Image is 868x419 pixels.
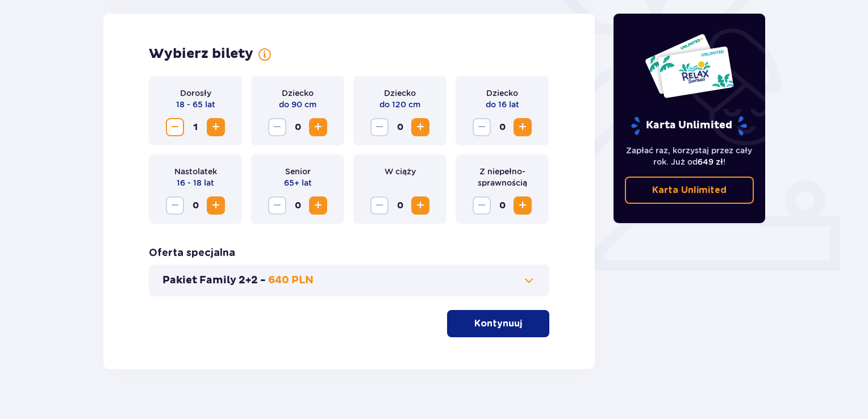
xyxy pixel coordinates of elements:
button: Zmniejsz [166,118,184,136]
button: Zwiększ [514,118,532,136]
p: Kontynuuj [474,317,522,330]
button: Zmniejsz [473,118,491,136]
p: 16 - 18 lat [177,177,214,188]
p: Dziecko [486,87,518,99]
button: Zwiększ [411,118,429,136]
button: Zmniejsz [166,196,184,215]
p: 65+ lat [284,177,312,188]
button: Zmniejsz [268,196,286,215]
span: 0 [186,196,205,215]
button: Kontynuuj [447,310,549,337]
h2: Wybierz bilety [149,45,253,62]
span: 0 [493,196,511,215]
p: Z niepełno­sprawnością [465,166,540,188]
button: Zwiększ [207,196,225,215]
p: 640 PLN [268,274,314,287]
p: 18 - 65 lat [176,99,215,110]
button: Zwiększ [514,196,532,215]
p: do 120 cm [379,99,420,110]
p: Dorosły [180,87,211,99]
p: Dziecko [282,87,314,99]
p: Senior [285,166,311,177]
button: Zwiększ [207,118,225,136]
p: Zapłać raz, korzystaj przez cały rok. Już od ! [625,145,754,167]
p: Dziecko [384,87,416,99]
h3: Oferta specjalna [149,246,235,260]
span: 0 [493,118,511,136]
button: Zmniejsz [370,196,389,215]
span: 0 [289,118,307,136]
p: W ciąży [385,166,416,177]
span: 0 [391,196,409,215]
p: Nastolatek [174,166,217,177]
p: Karta Unlimited [652,184,727,196]
span: 0 [289,196,307,215]
p: do 16 lat [486,99,519,110]
span: 649 zł [698,157,723,166]
span: 0 [391,118,409,136]
button: Zwiększ [309,196,327,215]
button: Zmniejsz [268,118,286,136]
p: Pakiet Family 2+2 - [162,274,266,287]
img: Dwie karty całoroczne do Suntago z napisem 'UNLIMITED RELAX', na białym tle z tropikalnymi liśćmi... [644,33,735,99]
a: Karta Unlimited [625,177,754,204]
p: do 90 cm [279,99,316,110]
span: 1 [186,118,205,136]
button: Pakiet Family 2+2 -640 PLN [162,274,536,287]
button: Zwiększ [309,118,327,136]
button: Zmniejsz [370,118,389,136]
button: Zwiększ [411,196,429,215]
button: Zmniejsz [473,196,491,215]
p: Karta Unlimited [630,116,748,136]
